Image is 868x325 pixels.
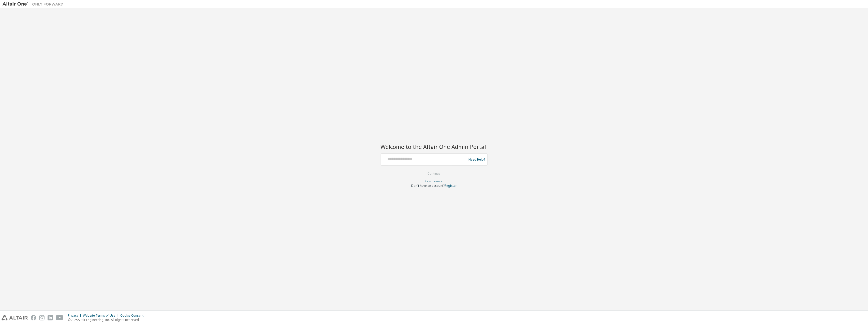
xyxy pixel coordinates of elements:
img: linkedin.svg [48,315,53,320]
div: Cookie Consent [120,314,146,318]
div: Website Terms of Use [83,314,120,318]
a: Register [445,183,457,188]
img: altair_logo.svg [2,315,28,320]
span: Don't have an account? [411,183,445,188]
img: instagram.svg [39,315,45,320]
a: Forgot password [424,179,444,183]
img: facebook.svg [31,315,36,320]
a: Need Help? [469,159,485,160]
img: youtube.svg [56,315,63,320]
img: Altair One [3,2,66,7]
div: Privacy [68,314,83,318]
p: © 2025 Altair Engineering, Inc. All Rights Reserved. [68,318,146,322]
h2: Welcome to the Altair One Admin Portal [381,143,488,150]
